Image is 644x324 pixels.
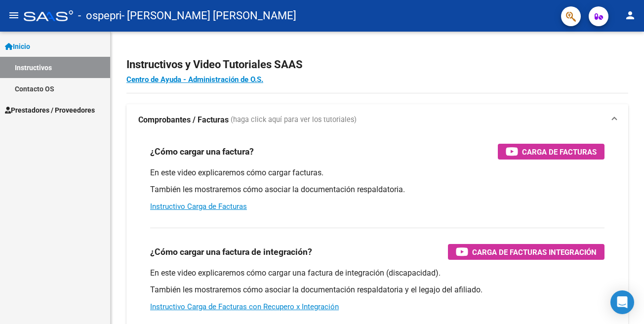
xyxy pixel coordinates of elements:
[8,9,20,21] mat-icon: menu
[150,302,339,311] a: Instructivo Carga de Facturas con Recupero x Integración
[78,5,121,27] span: - ospepri
[610,290,634,314] div: Open Intercom Messenger
[150,202,247,211] a: Instructivo Carga de Facturas
[5,105,95,116] span: Prestadores / Proveedores
[231,115,357,125] span: (haga click aquí para ver los tutoriales)
[126,104,628,136] mat-expansion-panel-header: Comprobantes / Facturas (haga click aquí para ver los tutoriales)
[126,75,263,84] a: Centro de Ayuda - Administración de O.S.
[150,184,604,195] p: También les mostraremos cómo asociar la documentación respaldatoria.
[150,284,604,295] p: También les mostraremos cómo asociar la documentación respaldatoria y el legajo del afiliado.
[5,41,30,52] span: Inicio
[138,115,229,125] strong: Comprobantes / Facturas
[150,167,604,178] p: En este video explicaremos cómo cargar facturas.
[126,55,628,74] h2: Instructivos y Video Tutoriales SAAS
[448,244,604,260] button: Carga de Facturas Integración
[624,9,636,21] mat-icon: person
[121,5,296,27] span: - [PERSON_NAME] [PERSON_NAME]
[498,144,604,160] button: Carga de Facturas
[150,245,312,259] h3: ¿Cómo cargar una factura de integración?
[472,246,597,258] span: Carga de Facturas Integración
[522,146,597,158] span: Carga de Facturas
[150,268,604,279] p: En este video explicaremos cómo cargar una factura de integración (discapacidad).
[150,145,254,159] h3: ¿Cómo cargar una factura?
